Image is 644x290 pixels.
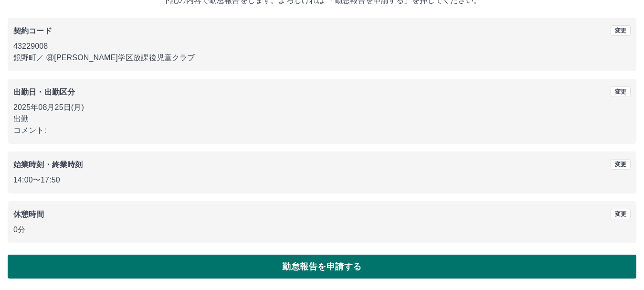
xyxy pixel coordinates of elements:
[611,159,631,170] button: 変更
[611,25,631,36] button: 変更
[13,224,631,236] p: 0分
[13,161,83,169] b: 始業時刻・終業時刻
[8,255,636,279] button: 勤怠報告を申請する
[13,125,631,136] p: コメント:
[13,210,44,218] b: 休憩時間
[13,27,52,35] b: 契約コード
[611,86,631,97] button: 変更
[13,102,631,113] p: 2025年08月25日(月)
[13,88,75,96] b: 出勤日・出勤区分
[13,41,631,52] p: 43229008
[13,174,631,186] p: 14:00 〜 17:50
[13,52,631,64] p: 鏡野町 ／ ⑧[PERSON_NAME]学区放課後児童クラブ
[611,209,631,219] button: 変更
[13,113,631,125] p: 出勤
